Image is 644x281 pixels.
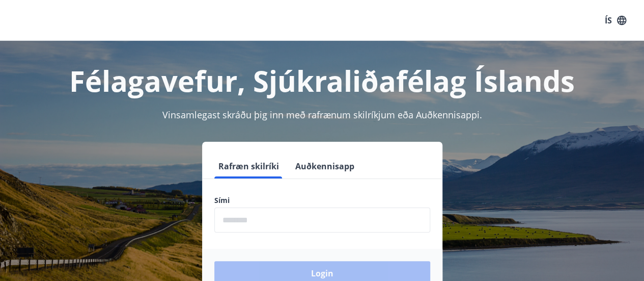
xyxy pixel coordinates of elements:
h1: Félagavefur, Sjúkraliðafélag Íslands [12,61,632,100]
span: Vinsamlegast skráðu þig inn með rafrænum skilríkjum eða Auðkennisappi. [162,109,482,121]
button: Rafræn skilríki [214,154,283,178]
button: Auðkennisapp [291,154,358,178]
label: Sími [214,195,430,206]
button: ÍS [599,11,632,30]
